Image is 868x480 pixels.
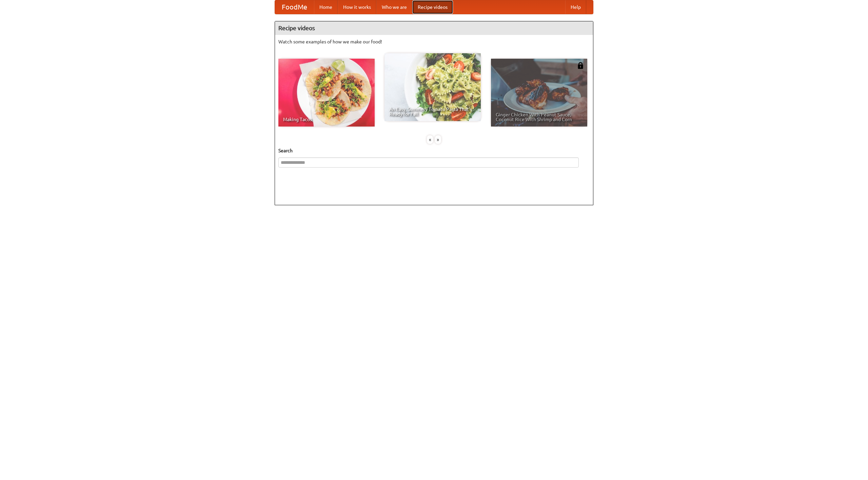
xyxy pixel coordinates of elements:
img: 483408.png [577,62,584,69]
a: Home [314,0,338,14]
a: Who we are [376,0,412,14]
span: Making Tacos [283,117,370,122]
a: How it works [338,0,376,14]
p: Watch some examples of how we make our food! [278,38,590,45]
a: Help [565,0,586,14]
a: FoodMe [275,0,314,14]
a: Making Tacos [278,59,375,127]
div: « [427,135,433,144]
span: An Easy, Summery Tomato Pasta That's Ready for Fall [389,107,476,116]
div: » [435,135,441,144]
h5: Search [278,147,590,154]
h4: Recipe videos [275,21,593,35]
a: Recipe videos [412,0,453,14]
a: An Easy, Summery Tomato Pasta That's Ready for Fall [384,53,481,121]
